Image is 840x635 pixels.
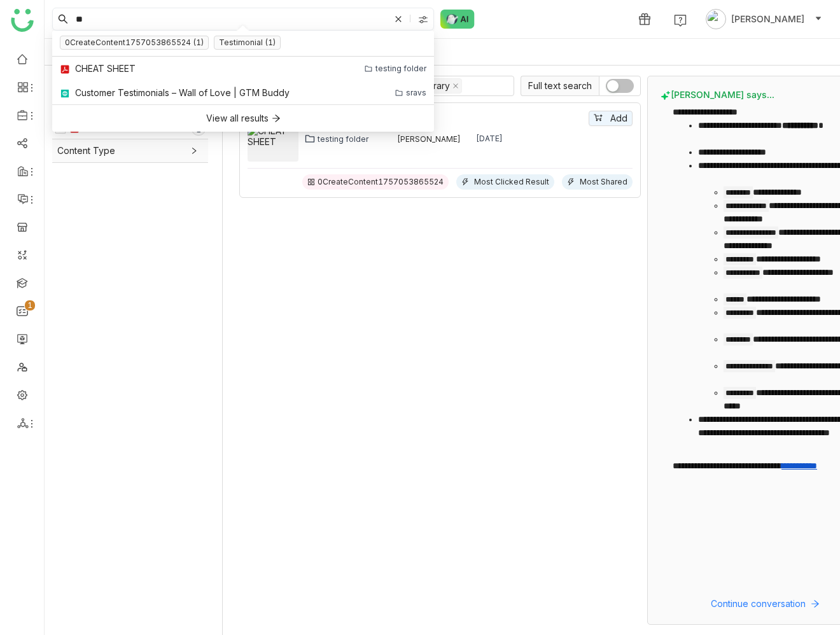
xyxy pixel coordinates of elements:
img: pdf.svg [60,64,70,74]
div: testing folder [318,134,368,144]
span: Full text search [521,76,599,96]
nz-select-item: Library [416,78,462,94]
div: Customer Testimonials – Wall of Love | GTM Buddy [75,86,290,100]
div: testing folder [375,62,426,75]
img: article.svg [60,88,70,99]
div: [PERSON_NAME] [397,134,461,144]
div: CHEAT SHEET [75,62,136,76]
div: Content Type [52,139,208,162]
span: [PERSON_NAME] says... [661,89,774,101]
div: Library [421,79,450,93]
img: ask-buddy-normal.svg [440,10,475,29]
img: 684a9b3fde261c4b36a3d19f [384,134,394,144]
img: CHEAT SHEET [248,125,298,147]
button: Add [589,111,633,126]
a: CHEATSHEET [320,111,586,125]
img: logo [11,9,34,32]
p: 1 [27,299,32,312]
span: Content Type [57,144,203,158]
nz-tag: 0CreateContent1757053865524 (1) [60,36,209,50]
div: sravs [406,87,426,99]
nz-tag: Testimonial (1) [214,36,281,50]
div: Most Clicked Result [474,177,549,187]
img: help.svg [674,14,687,27]
span: Continue conversation [711,597,806,611]
a: Customer Testimonials – Wall of Love | GTM Buddysravs [52,81,434,105]
img: avatar [706,9,726,29]
nz-badge-sup: 1 [25,300,35,311]
div: [DATE] [476,134,503,144]
div: Most Shared [580,177,627,187]
img: search-type.svg [418,15,428,25]
a: CHEAT SHEETtesting folder [52,57,434,81]
img: buddy-says [661,90,671,101]
button: [PERSON_NAME] [703,9,825,29]
span: [PERSON_NAME] [731,12,804,26]
div: SHEET [320,111,586,125]
span: Add [610,111,627,125]
div: View all results [206,111,269,125]
div: 0CreateContent1757053865524 [318,177,444,187]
